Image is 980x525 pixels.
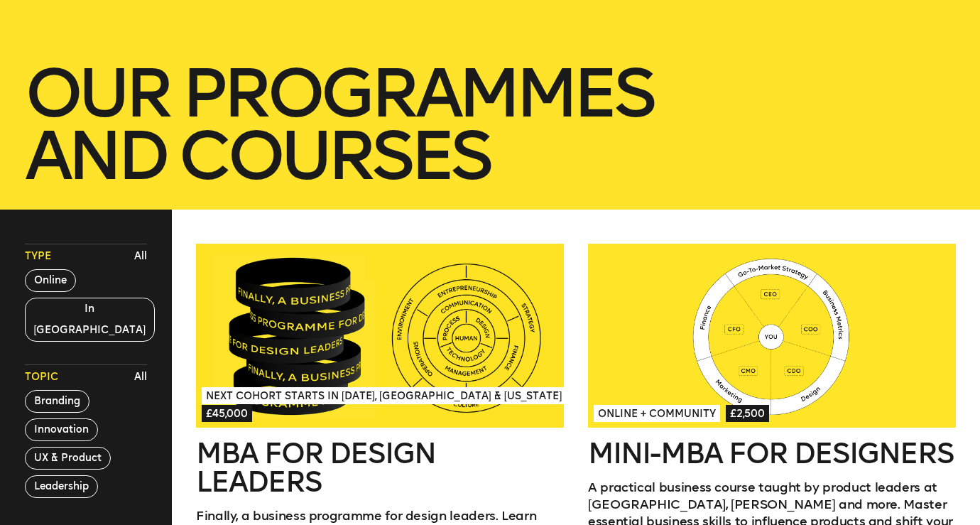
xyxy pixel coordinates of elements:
span: £45,000 [202,405,252,422]
span: Type [25,249,51,264]
button: Branding [25,390,89,413]
button: UX & Product [25,447,111,470]
span: Topic [25,370,58,384]
button: Leadership [25,475,98,498]
h2: MBA for Design Leaders [196,439,564,496]
button: Innovation [25,418,98,441]
h1: our Programmes and courses [25,62,956,187]
span: Next Cohort Starts in [DATE], [GEOGRAPHIC_DATA] & [US_STATE] [202,387,566,404]
h2: Mini-MBA for Designers [588,439,956,467]
span: Online + Community [594,405,720,422]
button: All [131,367,151,388]
button: In [GEOGRAPHIC_DATA] [25,298,156,342]
button: All [131,246,151,267]
button: Online [25,269,76,292]
span: £2,500 [726,405,769,422]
